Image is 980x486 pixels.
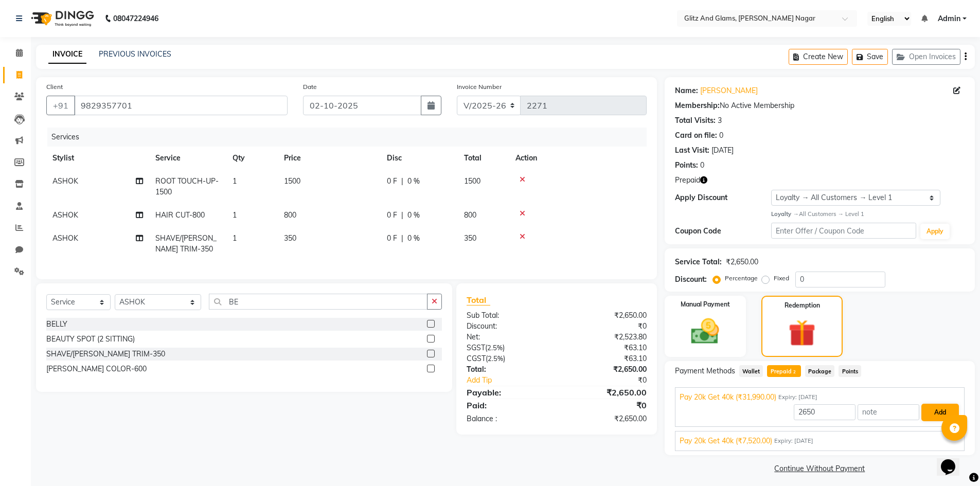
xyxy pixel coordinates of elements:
div: Points: [675,160,698,171]
span: 0 % [407,176,420,187]
div: ₹2,650.00 [726,257,758,267]
span: 1500 [284,176,300,186]
input: Enter Offer / Coupon Code [771,223,916,239]
div: ( ) [459,343,557,353]
th: Qty [226,147,278,170]
div: SHAVE/[PERSON_NAME] TRIM-350 [46,349,165,359]
div: ₹2,650.00 [557,364,654,375]
span: 1500 [464,176,480,186]
span: 2.5% [487,344,503,352]
label: Client [46,82,63,92]
div: Card on file: [675,130,717,141]
a: PREVIOUS INVOICES [99,49,171,59]
input: Search by Name/Mobile/Email/Code [74,96,288,115]
span: 0 F [387,210,397,221]
b: 08047224946 [113,4,158,33]
span: 0 % [407,233,420,244]
div: 0 [700,160,704,171]
span: Pay 20k Get 40k (₹31,990.00) [680,392,776,403]
span: | [401,176,403,187]
div: Total: [459,364,557,375]
strong: Loyalty → [771,210,798,218]
div: Coupon Code [675,226,772,237]
div: Name: [675,85,698,96]
div: Services [47,128,654,147]
span: 1 [233,233,237,243]
span: 2 [792,369,797,375]
input: note [858,404,919,420]
div: ₹63.10 [557,343,654,353]
span: Prepaid [767,365,800,377]
label: Fixed [774,274,789,283]
span: Expiry: [DATE] [778,393,817,402]
span: 800 [284,210,296,220]
img: _gift.svg [780,316,824,350]
input: Amount [794,404,856,420]
label: Manual Payment [681,300,730,309]
iframe: chat widget [937,445,970,476]
label: Percentage [725,274,758,283]
div: ₹2,523.80 [557,332,654,343]
span: 350 [464,233,476,243]
span: Total [467,295,490,305]
span: Points [839,365,861,377]
a: Add Tip [459,375,573,386]
span: 800 [464,210,476,220]
span: 0 F [387,233,397,244]
span: Expiry: [DATE] [774,437,813,445]
div: ₹2,650.00 [557,310,654,321]
div: Payable: [459,386,557,399]
div: ( ) [459,353,557,364]
div: 0 [719,130,723,141]
span: | [401,233,403,244]
span: SHAVE/[PERSON_NAME] TRIM-350 [155,233,217,254]
button: Apply [920,224,950,239]
span: ASHOK [52,210,78,220]
th: Total [458,147,509,170]
div: Last Visit: [675,145,709,156]
span: 2.5% [488,354,503,363]
div: BEAUTY SPOT (2 SITTING) [46,334,135,345]
span: 0 % [407,210,420,221]
div: 3 [718,115,722,126]
div: Total Visits: [675,115,716,126]
input: Search or Scan [209,294,428,310]
th: Price [278,147,381,170]
div: [DATE] [711,145,734,156]
div: ₹0 [557,399,654,411]
span: 0 F [387,176,397,187]
div: [PERSON_NAME] COLOR-600 [46,364,147,374]
button: Add [921,404,959,421]
span: 1 [233,176,237,186]
span: Pay 20k Get 40k (₹7,520.00) [680,436,772,446]
div: Net: [459,332,557,343]
div: Membership: [675,100,720,111]
span: CGST [467,354,486,363]
div: Paid: [459,399,557,411]
th: Service [149,147,226,170]
th: Disc [381,147,458,170]
div: ₹0 [573,375,654,386]
span: HAIR CUT-800 [155,210,205,220]
span: | [401,210,403,221]
label: Redemption [785,301,820,310]
div: Discount: [459,321,557,332]
div: Balance : [459,413,557,424]
img: _cash.svg [682,315,728,348]
button: Save [852,49,888,65]
div: Sub Total: [459,310,557,321]
div: ₹0 [557,321,654,332]
button: Create New [789,49,848,65]
div: ₹63.10 [557,353,654,364]
a: [PERSON_NAME] [700,85,758,96]
button: +91 [46,96,75,115]
a: INVOICE [48,45,86,64]
th: Stylist [46,147,149,170]
span: Wallet [739,365,763,377]
span: ROOT TOUCH-UP-1500 [155,176,219,196]
th: Action [509,147,647,170]
span: ASHOK [52,233,78,243]
span: 1 [233,210,237,220]
label: Invoice Number [457,82,502,92]
div: All Customers → Level 1 [771,210,965,219]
